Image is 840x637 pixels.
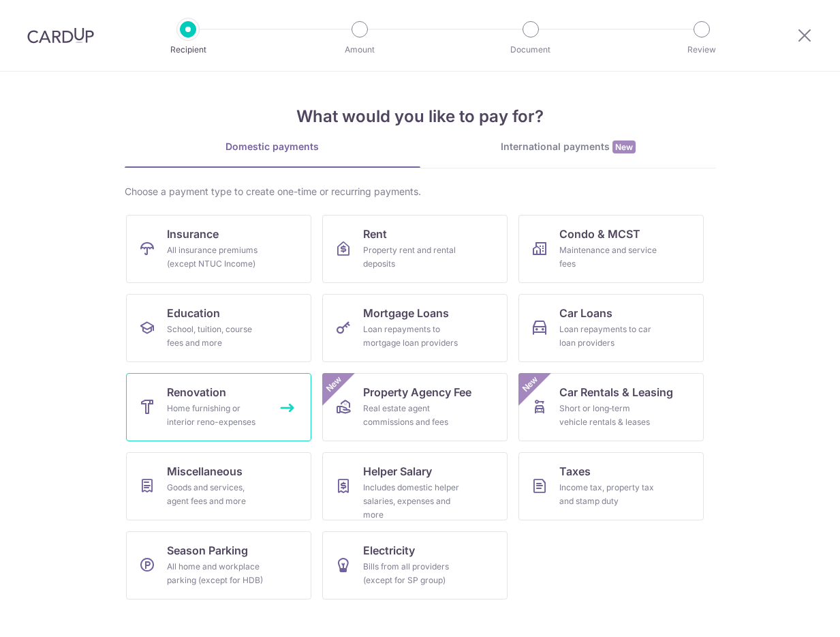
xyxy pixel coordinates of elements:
[363,560,461,587] div: Bills from all providers (except for SP group)
[363,226,387,242] span: Rent
[167,463,243,479] span: Miscellaneous
[126,452,311,520] a: MiscellaneousGoods and services, agent fees and more
[126,294,311,362] a: EducationSchool, tuition, course fees and more
[167,560,265,587] div: All home and workplace parking (except for HDB)
[126,373,311,441] a: RenovationHome furnishing or interior reno-expenses
[559,323,657,350] div: Loan repayments to car loan providers
[167,243,265,271] div: All insurance premiums (except NTUC Income)
[559,402,657,429] div: Short or long‑term vehicle rentals & leases
[309,43,410,57] p: Amount
[559,481,657,508] div: Income tax, property tax and stamp duty
[125,140,420,153] div: Domestic payments
[167,542,248,559] span: Season Parking
[518,452,704,520] a: TaxesIncome tax, property tax and stamp duty
[559,226,640,242] span: Condo & MCST
[518,215,704,283] a: Condo & MCSTMaintenance and service fees
[363,384,471,400] span: Property Agency Fee
[559,305,612,321] span: Car Loans
[167,305,220,321] span: Education
[322,452,508,520] a: Helper SalaryIncludes domestic helper salaries, expenses and more
[322,531,508,599] a: ElectricityBills from all providers (except for SP group)
[322,215,508,283] a: RentProperty rent and rental deposits
[363,402,461,429] div: Real estate agent commissions and fees
[167,481,265,508] div: Goods and services, agent fees and more
[126,531,311,599] a: Season ParkingAll home and workplace parking (except for HDB)
[125,104,716,129] h4: What would you like to pay for?
[612,140,636,153] span: New
[363,481,461,522] div: Includes domestic helper salaries, expenses and more
[559,384,673,400] span: Car Rentals & Leasing
[167,384,226,400] span: Renovation
[363,542,415,559] span: Electricity
[363,243,461,271] div: Property rent and rental deposits
[363,463,432,479] span: Helper Salary
[126,215,311,283] a: InsuranceAll insurance premiums (except NTUC Income)
[559,463,591,479] span: Taxes
[363,305,449,321] span: Mortgage Loans
[518,373,704,441] a: Car Rentals & LeasingShort or long‑term vehicle rentals & leasesNew
[518,294,704,362] a: Car LoansLoan repayments to car loan providers
[420,140,716,154] div: International payments
[559,243,657,271] div: Maintenance and service fees
[322,373,345,396] span: New
[125,185,716,198] div: Choose a payment type to create one-time or recurring payments.
[138,43,238,57] p: Recipient
[322,373,508,441] a: Property Agency FeeReal estate agent commissions and feesNew
[363,323,461,350] div: Loan repayments to mortgage loan providers
[480,43,581,57] p: Document
[322,294,508,362] a: Mortgage LoansLoan repayments to mortgage loan providers
[167,323,265,350] div: School, tuition, course fees and more
[651,43,752,57] p: Review
[167,402,265,429] div: Home furnishing or interior reno-expenses
[518,373,541,396] span: New
[167,226,219,242] span: Insurance
[27,27,94,44] img: CardUp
